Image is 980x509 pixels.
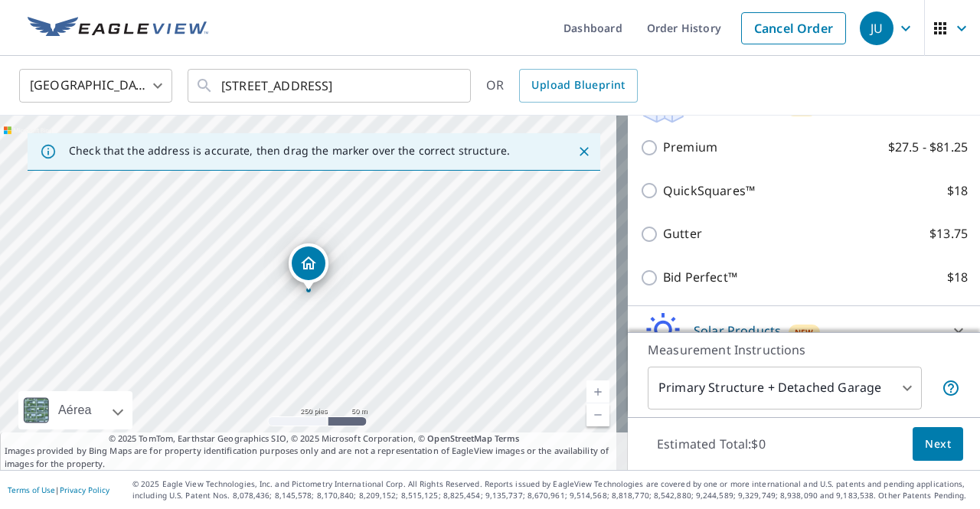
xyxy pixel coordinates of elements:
a: Privacy Policy [60,485,109,495]
p: $13.75 [929,224,968,243]
a: Terms [495,432,520,444]
p: Gutter [663,224,702,243]
span: © 2025 TomTom, Earthstar Geographics SIO, © 2025 Microsoft Corporation, © [109,432,520,445]
div: Solar ProductsNew [640,312,968,349]
p: $27.5 - $81.25 [888,138,968,157]
a: Cancel Order [741,12,846,44]
span: Upload Blueprint [531,76,625,95]
input: Search by address or latitude-longitude [221,64,439,107]
span: Your report will include the primary structure and a detached garage if one exists. [942,379,960,397]
span: New [795,326,814,338]
p: © 2025 Eagle View Technologies, Inc. and Pictometry International Corp. All Rights Reserved. Repo... [132,478,972,501]
p: Check that the address is accurate, then drag the marker over the correct structure. [69,144,510,158]
p: $18 [947,268,968,287]
a: Upload Blueprint [519,69,637,103]
p: Premium [663,138,717,157]
div: JU [860,11,893,45]
span: Next [925,435,951,454]
p: QuickSquares™ [663,181,755,201]
img: EV Logo [28,17,208,40]
a: Nivel actual 17, alejar [586,403,609,426]
p: Bid Perfect™ [663,268,737,287]
div: Dropped pin, building 1, Residential property, 4030 E Yucca St Phoenix, AZ 85028 [289,243,328,291]
div: [GEOGRAPHIC_DATA] [19,64,172,107]
div: Aérea [54,391,96,429]
a: Nivel actual 17, ampliar [586,380,609,403]
button: Next [913,427,963,462]
p: Estimated Total: $0 [645,427,778,461]
div: OR [486,69,638,103]
button: Close [574,142,594,162]
p: | [8,485,109,494]
a: Terms of Use [8,485,55,495]
a: OpenStreetMap [427,432,492,444]
div: Aérea [18,391,132,429]
div: Primary Structure + Detached Garage [648,367,922,409]
p: Solar Products [694,321,781,340]
p: $18 [947,181,968,201]
p: Measurement Instructions [648,341,960,359]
